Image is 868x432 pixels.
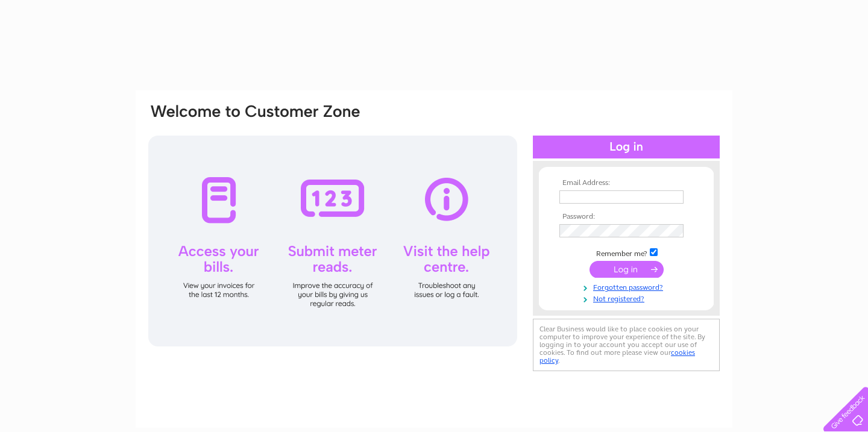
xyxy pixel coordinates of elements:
[559,292,696,304] a: Not registered?
[556,213,696,221] th: Password:
[533,319,720,371] div: Clear Business would like to place cookies on your computer to improve your experience of the sit...
[559,281,696,292] a: Forgotten password?
[556,179,696,187] th: Email Address:
[556,246,696,258] td: Remember me?
[539,348,695,365] a: cookies policy
[590,261,664,278] input: Submit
